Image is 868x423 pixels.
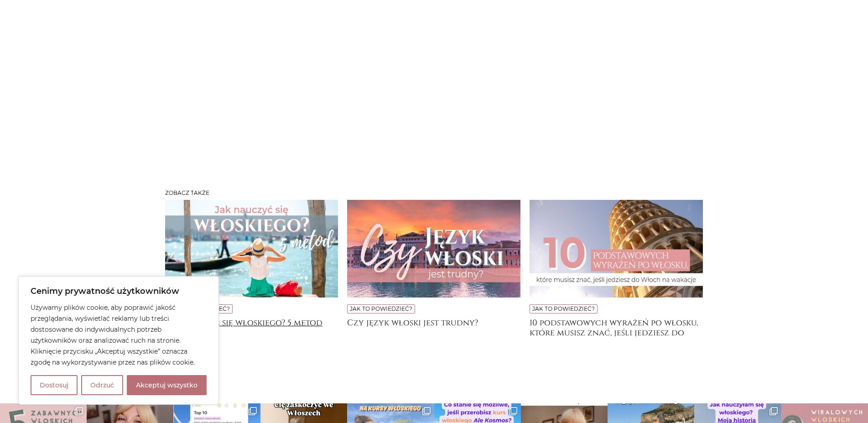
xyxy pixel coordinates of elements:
[422,407,431,415] svg: Clone
[530,318,703,336] a: 10 podstawowych wyrażeń po włosku, które musisz znać, jeśli jedziesz do [GEOGRAPHIC_DATA] na wakacje
[165,190,703,196] h3: Zobacz także
[81,375,123,395] button: Odrzuć
[127,375,207,395] button: Akceptuj wszystko
[165,318,338,336] a: Jak nauczyć się włoskiego? 5 metod
[31,375,78,395] button: Dostosuj
[509,407,517,415] svg: Clone
[75,407,83,415] svg: Clone
[532,305,595,312] a: Jak to powiedzieć?
[249,407,257,415] svg: Clone
[769,407,778,415] svg: Clone
[347,318,520,336] a: Czy język włoski jest trudny?
[31,286,207,297] p: Cenimy prywatność użytkowników
[350,305,412,312] a: Jak to powiedzieć?
[31,302,207,368] p: Używamy plików cookie, aby poprawić jakość przeglądania, wyświetlać reklamy lub treści dostosowan...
